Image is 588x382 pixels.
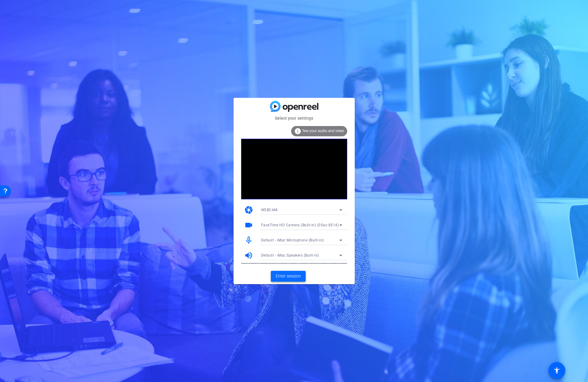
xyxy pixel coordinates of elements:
button: Enter session [271,271,306,282]
span: WEBCAM [261,208,277,212]
mat-icon: accessibility [553,367,560,374]
mat-card-subtitle: Select your settings [234,115,355,121]
span: Default - iMac Microphone (Built-in) [261,238,324,242]
span: Test your audio and video [302,129,344,133]
mat-icon: camera [244,205,253,214]
span: Default - iMac Speakers (Built-in) [261,253,319,257]
mat-icon: volume_up [244,251,253,260]
mat-icon: mic_none [244,236,253,245]
span: FaceTime HD Camera (Built-in) (05ac:8514) [261,223,339,227]
mat-icon: info [294,128,301,135]
img: blue-gradient.svg [270,101,318,111]
mat-icon: videocam [244,221,253,230]
span: Enter session [276,273,301,279]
